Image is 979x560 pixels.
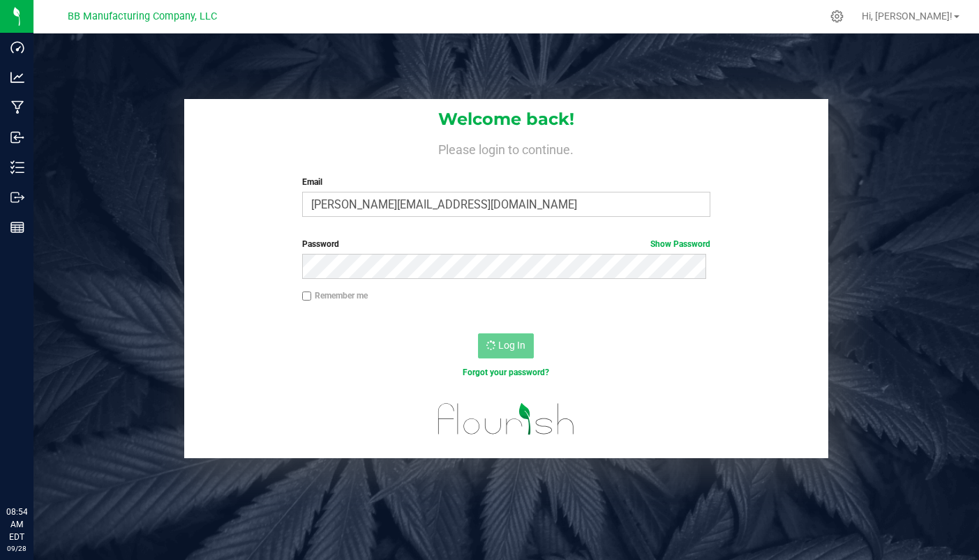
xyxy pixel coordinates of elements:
[10,100,24,114] inline-svg: Manufacturing
[68,10,217,22] span: BB Manufacturing Company, LLC
[302,176,711,188] label: Email
[478,333,534,358] button: Log In
[10,130,24,144] inline-svg: Inbound
[463,368,549,377] a: Forgot your password?
[302,239,339,249] span: Password
[862,10,952,22] span: Hi, [PERSON_NAME]!
[10,160,24,174] inline-svg: Inventory
[302,292,312,301] input: Remember me
[10,40,24,54] inline-svg: Dashboard
[184,139,828,156] h4: Please login to continue.
[828,10,846,23] div: Manage settings
[6,506,27,543] p: 08:54 AM EDT
[184,110,828,128] h1: Welcome back!
[10,190,24,204] inline-svg: Outbound
[10,70,24,84] inline-svg: Analytics
[6,543,27,554] p: 09/28
[426,393,587,445] img: flourish_logo.svg
[10,220,24,234] inline-svg: Reports
[498,340,525,351] span: Log In
[302,289,368,302] label: Remember me
[650,239,710,249] a: Show Password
